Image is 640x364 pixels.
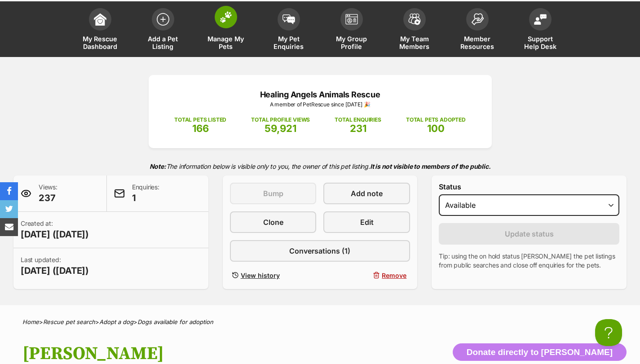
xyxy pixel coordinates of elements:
[345,14,358,25] img: group-profile-icon-3fa3cf56718a62981997c0bc7e787c4b2cf8bcc04b72c1350f741eb67cf2f40e.svg
[323,183,410,204] a: Add note
[505,228,554,239] span: Update status
[453,343,627,361] button: Donate directly to [PERSON_NAME]
[230,269,317,282] a: View history
[162,101,478,109] p: A member of PetRescue since [DATE] 🎉
[13,157,627,175] p: The information below is visible only to you, the owner of this pet listing.
[22,318,39,325] a: Home
[220,11,232,23] img: manage-my-pets-icon-02211641906a0b7f246fdf0571729dbe1e7629f14944591b6c1af311fb30b64b.svg
[94,13,106,26] img: dashboard-icon-eb2f2d2d3e046f16d808141f083e7271f6b2e854fb5c12c21221c1fb7104beca.svg
[21,228,89,241] span: [DATE] ([DATE])
[383,4,446,57] a: My Team Members
[263,188,283,199] span: Bump
[360,217,374,228] span: Edit
[137,318,213,325] a: Dogs available for adoption
[335,116,381,124] p: TOTAL ENQUIRIES
[21,255,89,277] p: Last updated:
[351,188,383,199] span: Add note
[595,319,622,346] iframe: Help Scout Beacon - Open
[323,269,410,282] button: Remove
[331,35,372,50] span: My Group Profile
[471,13,484,25] img: member-resources-icon-8e73f808a243e03378d46382f2149f9095a855e16c252ad45f914b54edf8863c.svg
[21,219,89,241] p: Created at:
[408,13,421,25] img: team-members-icon-5396bd8760b3fe7c0b43da4ab00e1e3bb1a5d9ba89233759b79545d2d3fc5d0d.svg
[534,14,547,25] img: help-desk-icon-fdf02630f3aa405de69fd3d07c3f3aa587a6932b1a1747fa1d2bba05be0121f9.svg
[289,246,350,256] span: Conversations (1)
[282,14,295,24] img: pet-enquiries-icon-7e3ad2cf08bfb03b45e93fb7055b45f3efa6380592205ae92323e6603595dc1f.svg
[39,183,57,204] p: Views:
[80,35,120,50] span: My Rescue Dashboard
[230,211,317,233] a: Clone
[132,4,194,57] a: Add a Pet Listing
[162,88,478,101] p: Healing Angels Animals Rescue
[269,35,309,50] span: My Pet Enquiries
[99,318,133,325] a: Adopt a dog
[241,271,280,280] span: View history
[22,343,390,364] h1: [PERSON_NAME]
[439,223,619,245] button: Update status
[132,192,159,204] span: 1
[43,318,95,325] a: Rescue pet search
[457,35,498,50] span: Member Resources
[194,4,257,57] a: Manage My Pets
[446,4,509,57] a: Member Resources
[230,183,317,204] button: Bump
[206,35,246,50] span: Manage My Pets
[230,240,410,262] a: Conversations (1)
[406,116,466,124] p: TOTAL PETS ADOPTED
[143,35,183,50] span: Add a Pet Listing
[382,271,406,280] span: Remove
[427,123,445,134] span: 100
[132,183,159,204] p: Enquiries:
[157,13,169,26] img: add-pet-listing-icon-0afa8454b4691262ce3f59096e99ab1cd57d4a30225e0717b998d2c9b9846f56.svg
[323,211,410,233] a: Edit
[394,35,435,50] span: My Team Members
[39,192,57,204] span: 237
[320,4,383,57] a: My Group Profile
[520,35,561,50] span: Support Help Desk
[257,4,320,57] a: My Pet Enquiries
[439,183,619,191] label: Status
[21,264,89,277] span: [DATE] ([DATE])
[192,123,209,134] span: 166
[509,4,572,57] a: Support Help Desk
[174,116,226,124] p: TOTAL PETS LISTED
[263,217,283,228] span: Clone
[251,116,310,124] p: TOTAL PROFILE VIEWS
[69,4,132,57] a: My Rescue Dashboard
[350,123,366,134] span: 231
[439,252,619,270] p: Tip: using the on hold status [PERSON_NAME] the pet listings from public searches and close off e...
[265,123,296,134] span: 59,921
[370,162,491,170] strong: It is not visible to members of the public.
[150,162,166,170] strong: Note:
